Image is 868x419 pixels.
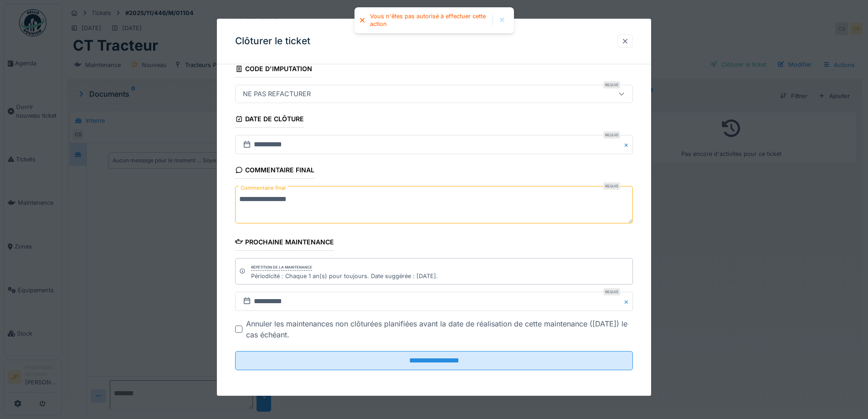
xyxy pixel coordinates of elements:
[239,183,288,194] label: Commentaire final
[251,264,312,271] div: Répétition de la maintenance
[603,183,620,190] div: Requis
[603,132,620,139] div: Requis
[235,36,310,47] h3: Clôturer le ticket
[603,288,620,295] div: Requis
[370,13,488,28] div: Vous n'êtes pas autorisé à effectuer cette action
[623,292,633,311] button: Close
[235,62,312,78] div: Code d'imputation
[603,82,620,89] div: Requis
[239,89,314,99] div: NE PAS REFACTURER
[246,318,633,340] div: Annuler les maintenances non clôturées planifiées avant la date de réalisation de cette maintenan...
[235,113,304,128] div: Date de clôture
[235,235,334,251] div: Prochaine maintenance
[623,135,633,155] button: Close
[235,164,314,179] div: Commentaire final
[251,272,438,280] div: Périodicité : Chaque 1 an(s) pour toujours. Date suggérée : [DATE].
